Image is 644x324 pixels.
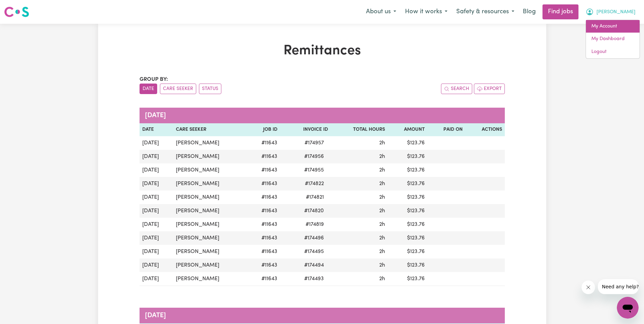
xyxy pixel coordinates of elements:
[302,193,328,201] span: # 174821
[379,263,385,268] span: 2 hours
[173,191,247,204] td: [PERSON_NAME]
[300,207,328,215] span: # 174820
[300,248,328,256] span: # 174495
[140,191,173,204] td: [DATE]
[280,123,331,136] th: Invoice ID
[388,204,427,218] td: $ 123.76
[4,6,29,18] img: Careseekers logo
[388,231,427,245] td: $ 123.76
[4,5,41,10] span: Need any help?
[247,136,280,150] td: # 11643
[465,123,505,136] th: Actions
[586,20,640,59] div: My Account
[247,191,280,204] td: # 11643
[140,231,173,245] td: [DATE]
[140,108,505,123] caption: [DATE]
[452,5,519,19] button: Safety & resources
[247,163,280,177] td: # 11643
[173,123,247,136] th: Care Seeker
[140,77,168,82] span: Group by:
[247,177,280,191] td: # 11643
[173,177,247,191] td: [PERSON_NAME]
[388,150,427,163] td: $ 123.76
[581,5,640,19] button: My Account
[247,258,280,272] td: # 11643
[427,123,465,136] th: Paid On
[173,163,247,177] td: [PERSON_NAME]
[300,139,328,147] span: # 174957
[586,46,640,58] a: Logout
[173,150,247,163] td: [PERSON_NAME]
[388,123,427,136] th: Amount
[173,218,247,231] td: [PERSON_NAME]
[140,204,173,218] td: [DATE]
[247,245,280,258] td: # 11643
[379,235,385,241] span: 2 hours
[379,195,385,200] span: 2 hours
[379,181,385,186] span: 2 hours
[140,177,173,191] td: [DATE]
[401,5,452,19] button: How it works
[199,84,221,94] button: sort invoices by paid status
[140,272,173,286] td: [DATE]
[140,43,505,59] h1: Remittances
[173,245,247,258] td: [PERSON_NAME]
[388,163,427,177] td: $ 123.76
[300,234,328,242] span: # 174496
[140,258,173,272] td: [DATE]
[586,20,640,33] a: My Account
[379,276,385,282] span: 2 hours
[140,136,173,150] td: [DATE]
[173,272,247,286] td: [PERSON_NAME]
[379,154,385,159] span: 2 hours
[379,222,385,227] span: 2 hours
[247,150,280,163] td: # 11643
[331,123,388,136] th: Total Hours
[617,297,639,319] iframe: Button to launch messaging window
[247,218,280,231] td: # 11643
[140,163,173,177] td: [DATE]
[474,84,505,94] button: Export
[379,208,385,214] span: 2 hours
[362,5,401,19] button: About us
[247,123,280,136] th: Job ID
[519,4,540,19] a: Blog
[4,4,29,20] a: Careseekers logo
[247,231,280,245] td: # 11643
[586,33,640,46] a: My Dashboard
[379,249,385,254] span: 2 hours
[542,4,578,19] a: Find jobs
[173,258,247,272] td: [PERSON_NAME]
[388,258,427,272] td: $ 123.76
[598,279,639,294] iframe: Message from company
[140,84,157,94] button: sort invoices by date
[140,218,173,231] td: [DATE]
[173,136,247,150] td: [PERSON_NAME]
[247,272,280,286] td: # 11643
[140,308,505,323] caption: [DATE]
[388,272,427,286] td: $ 123.76
[596,8,636,16] span: [PERSON_NAME]
[300,261,328,269] span: # 174494
[300,166,328,174] span: # 174955
[441,84,472,94] button: Search
[140,150,173,163] td: [DATE]
[247,204,280,218] td: # 11643
[379,140,385,146] span: 2 hours
[160,84,196,94] button: sort invoices by care seeker
[140,123,173,136] th: Date
[388,218,427,231] td: $ 123.76
[173,231,247,245] td: [PERSON_NAME]
[379,167,385,173] span: 2 hours
[388,136,427,150] td: $ 123.76
[388,245,427,258] td: $ 123.76
[388,191,427,204] td: $ 123.76
[300,152,328,161] span: # 174956
[388,177,427,191] td: $ 123.76
[300,275,328,283] span: # 174493
[140,245,173,258] td: [DATE]
[301,220,328,229] span: # 174819
[173,204,247,218] td: [PERSON_NAME]
[301,180,328,188] span: # 174822
[582,281,595,294] iframe: Close message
